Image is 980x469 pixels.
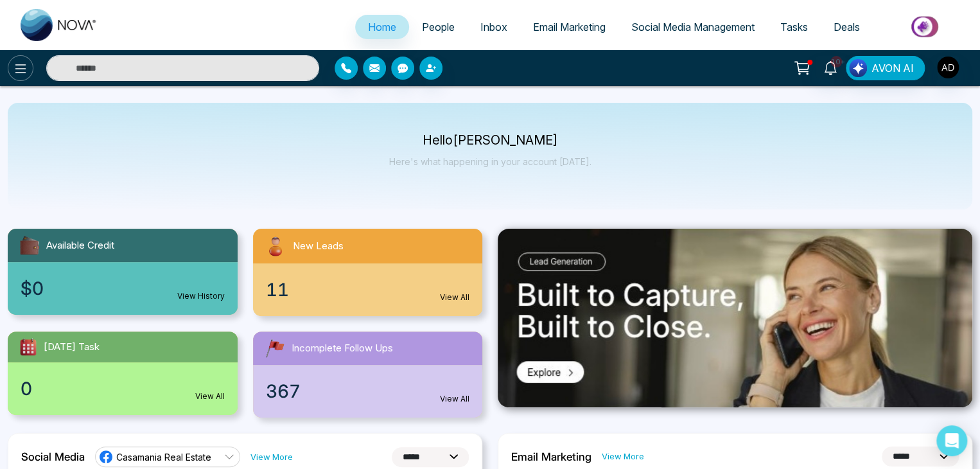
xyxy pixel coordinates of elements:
[21,375,32,402] span: 0
[250,451,293,463] a: View More
[46,238,114,253] span: Available Credit
[195,391,225,402] a: View All
[936,425,967,456] div: Open Intercom Messenger
[815,56,846,78] a: 10+
[533,21,606,33] span: Email Marketing
[293,239,344,254] span: New Leads
[409,15,468,39] a: People
[21,450,85,463] h2: Social Media
[846,56,925,80] button: AVON AI
[871,60,914,76] span: AVON AI
[292,341,393,356] span: Incomplete Follow Ups
[631,21,755,33] span: Social Media Management
[602,450,644,463] a: View More
[389,156,591,167] p: Here's what happening in your account [DATE].
[18,337,39,357] img: todayTask.svg
[780,21,808,33] span: Tasks
[116,451,211,463] span: Casamania Real Estate
[266,378,301,405] span: 367
[245,229,491,316] a: New Leads11View All
[21,275,44,302] span: $0
[498,229,972,407] img: .
[177,290,225,302] a: View History
[440,292,469,303] a: View All
[355,15,409,39] a: Home
[834,21,860,33] span: Deals
[266,276,289,303] span: 11
[44,340,100,355] span: [DATE] Task
[480,21,507,33] span: Inbox
[468,15,520,39] a: Inbox
[821,15,873,39] a: Deals
[21,9,98,41] img: Nova CRM Logo
[245,332,491,418] a: Incomplete Follow Ups367View All
[879,12,972,41] img: Market-place.gif
[422,21,455,33] span: People
[440,393,469,405] a: View All
[263,337,286,360] img: followUps.svg
[767,15,821,39] a: Tasks
[511,450,591,463] h2: Email Marketing
[830,56,842,67] span: 10+
[389,135,591,146] p: Hello [PERSON_NAME]
[368,21,396,33] span: Home
[937,57,959,78] img: User Avatar
[263,234,288,258] img: newLeads.svg
[520,15,618,39] a: Email Marketing
[618,15,767,39] a: Social Media Management
[849,59,867,77] img: Lead Flow
[18,234,41,257] img: availableCredit.svg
